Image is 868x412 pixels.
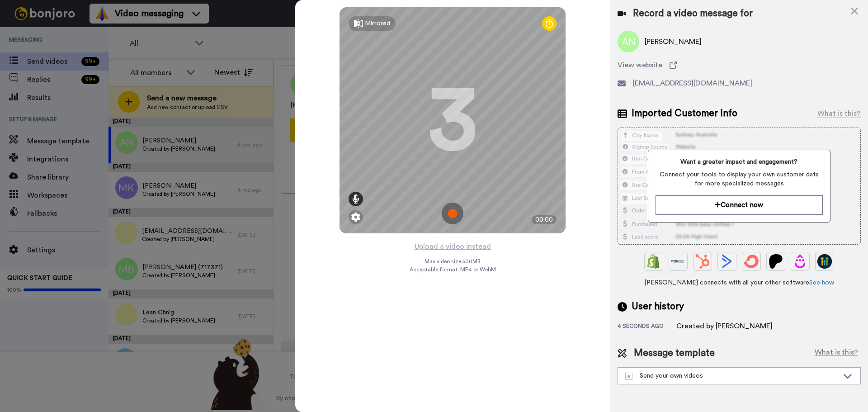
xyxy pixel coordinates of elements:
[633,78,752,89] span: [EMAIL_ADDRESS][DOMAIN_NAME]
[410,266,496,273] span: Acceptable format: MP4 or WebM
[744,254,759,269] img: ConvertKit
[618,278,861,287] span: [PERSON_NAME] connects with all your other software
[769,254,783,269] img: Patreon
[618,60,861,71] a: View website
[809,279,834,286] a: See how
[812,346,861,360] button: What is this?
[625,371,839,380] div: Send your own videos
[656,170,822,188] span: Connect your tools to display your own customer data for more specialized messages
[618,322,676,331] div: 4 seconds ago
[532,215,557,224] div: 00:00
[656,157,822,166] span: Want a greater impact and engagement?
[618,60,662,71] span: View website
[632,300,684,313] span: User history
[695,254,710,269] img: Hubspot
[793,254,807,269] img: Drip
[720,254,734,269] img: ActiveCampaign
[671,254,685,269] img: Ontraport
[425,258,481,265] span: Max video size: 500 MB
[442,203,463,224] img: ic_record_start.svg
[625,373,632,380] img: demo-template.svg
[634,346,715,360] span: Message template
[646,254,661,269] img: Shopify
[817,254,832,269] img: GoHighLevel
[351,213,360,222] img: ic_gear.svg
[817,108,861,119] div: What is this?
[428,86,477,154] div: 3
[676,321,773,331] div: Created by [PERSON_NAME]
[656,195,822,215] button: Connect now
[632,107,737,120] span: Imported Customer Info
[412,241,494,252] button: Upload a video instead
